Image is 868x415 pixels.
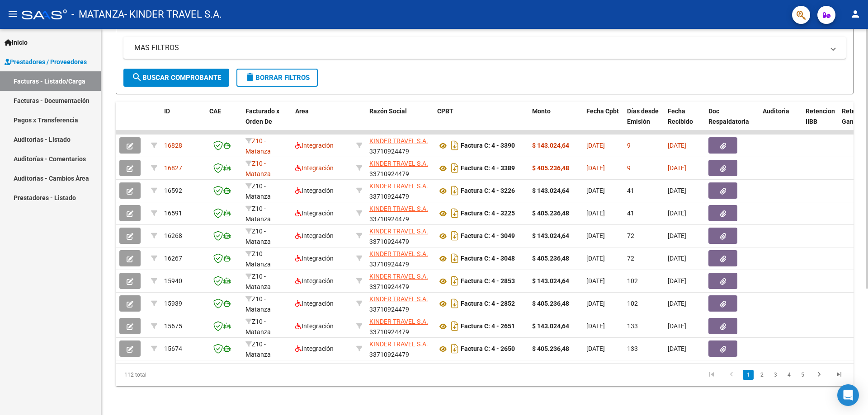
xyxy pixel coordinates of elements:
[5,57,87,67] span: Prestadores / Proveedores
[668,277,686,284] span: [DATE]
[449,296,461,311] i: Descargar documento
[586,277,605,284] span: [DATE]
[668,300,686,307] span: [DATE]
[369,181,430,200] div: 33710924479
[164,322,182,330] span: 15675
[837,384,859,406] div: Open Intercom Messenger
[532,300,569,307] strong: $ 405.236,48
[449,183,461,198] i: Descargar documento
[586,210,605,217] span: [DATE]
[164,142,182,149] span: 16828
[461,142,515,149] strong: Factura C: 4 - 3390
[71,5,124,24] span: - MATANZA
[245,318,271,336] span: Z10 - Matanza
[461,300,515,308] strong: Factura C: 4 - 2852
[668,232,686,239] span: [DATE]
[668,107,693,125] span: Fecha Recibido
[586,255,605,262] span: [DATE]
[295,277,334,284] span: Integración
[627,164,631,172] span: 9
[449,138,461,153] i: Descargar documento
[668,210,686,217] span: [DATE]
[295,107,309,115] span: Area
[583,102,623,141] datatable-header-cell: Fecha Cpbt
[124,5,222,24] span: - KINDER TRAVEL S.A.
[586,187,605,194] span: [DATE]
[782,367,796,382] li: page 4
[668,345,686,352] span: [DATE]
[245,340,271,358] span: Z10 - Matanza
[703,370,720,380] a: go to first page
[164,277,182,284] span: 15940
[116,364,262,386] div: 112 total
[245,250,271,268] span: Z10 - Matanza
[627,322,638,330] span: 133
[449,206,461,220] i: Descargar documento
[759,102,802,141] datatable-header-cell: Auditoria
[532,210,569,217] strong: $ 405.236,48
[449,251,461,266] i: Descargar documento
[123,37,846,59] mat-expansion-panel-header: MAS FILTROS
[369,160,428,167] span: KINDER TRAVEL S.A.
[369,294,430,313] div: 33710924479
[369,271,430,290] div: 33710924479
[5,37,28,47] span: Inicio
[292,102,353,141] datatable-header-cell: Area
[369,204,430,223] div: 33710924479
[586,322,605,330] span: [DATE]
[449,274,461,288] i: Descargar documento
[366,102,434,141] datatable-header-cell: Razón Social
[811,370,828,380] a: go to next page
[434,102,528,141] datatable-header-cell: CPBT
[245,273,271,290] span: Z10 - Matanza
[461,165,515,172] strong: Factura C: 4 - 3389
[7,9,18,19] mat-icon: menu
[134,43,824,53] mat-panel-title: MAS FILTROS
[532,277,569,284] strong: $ 143.024,64
[461,233,515,240] strong: Factura C: 4 - 3049
[295,322,334,330] span: Integración
[449,319,461,333] i: Descargar documento
[461,345,515,353] strong: Factura C: 4 - 2650
[369,318,428,325] span: KINDER TRAVEL S.A.
[627,255,634,262] span: 72
[369,107,407,115] span: Razón Social
[164,345,182,352] span: 15674
[369,159,430,177] div: 33710924479
[664,102,705,141] datatable-header-cell: Fecha Recibido
[755,367,769,382] li: page 2
[627,277,638,284] span: 102
[586,164,605,172] span: [DATE]
[627,232,634,239] span: 72
[461,278,515,285] strong: Factura C: 4 - 2853
[797,370,808,380] a: 5
[164,164,182,172] span: 16827
[705,102,759,141] datatable-header-cell: Doc Respaldatoria
[532,107,551,115] span: Monto
[528,102,583,141] datatable-header-cell: Monto
[164,210,182,217] span: 16591
[627,300,638,307] span: 102
[245,160,271,177] span: Z10 - Matanza
[245,295,271,313] span: Z10 - Matanza
[369,228,428,235] span: KINDER TRAVEL S.A.
[245,228,271,245] span: Z10 - Matanza
[802,102,838,141] datatable-header-cell: Retencion IIBB
[369,340,428,348] span: KINDER TRAVEL S.A.
[245,107,279,125] span: Facturado x Orden De
[295,345,334,352] span: Integración
[743,370,754,380] a: 1
[461,187,515,195] strong: Factura C: 4 - 3226
[668,255,686,262] span: [DATE]
[245,72,255,83] mat-icon: delete
[295,255,334,262] span: Integración
[449,161,461,175] i: Descargar documento
[369,226,430,245] div: 33710924479
[369,295,428,303] span: KINDER TRAVEL S.A.
[586,232,605,239] span: [DATE]
[132,72,142,83] mat-icon: search
[160,102,206,141] datatable-header-cell: ID
[369,250,428,257] span: KINDER TRAVEL S.A.
[369,136,430,155] div: 33710924479
[164,300,182,307] span: 15939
